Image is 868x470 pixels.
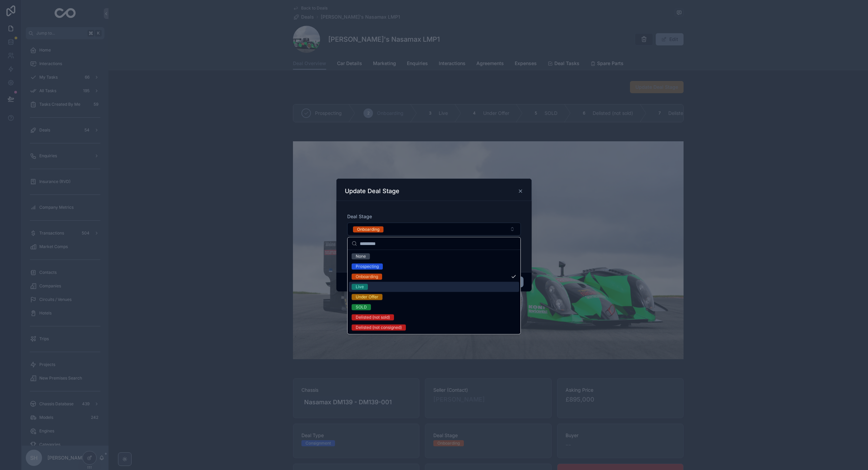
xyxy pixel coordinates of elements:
[348,250,520,334] div: Suggestions
[356,294,378,300] div: Under Offer
[347,223,521,236] button: Select Button
[356,274,378,280] div: Onboarding
[356,314,390,321] div: Delisted (not sold)
[347,213,372,219] span: Deal Stage
[356,264,379,270] div: Prospecting
[345,187,399,195] h3: Update Deal Stage
[356,284,364,290] div: Live
[357,226,379,232] div: Onboarding
[356,253,366,260] div: None
[356,304,367,310] div: SOLD
[356,325,402,331] div: Delisted (not consigned)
